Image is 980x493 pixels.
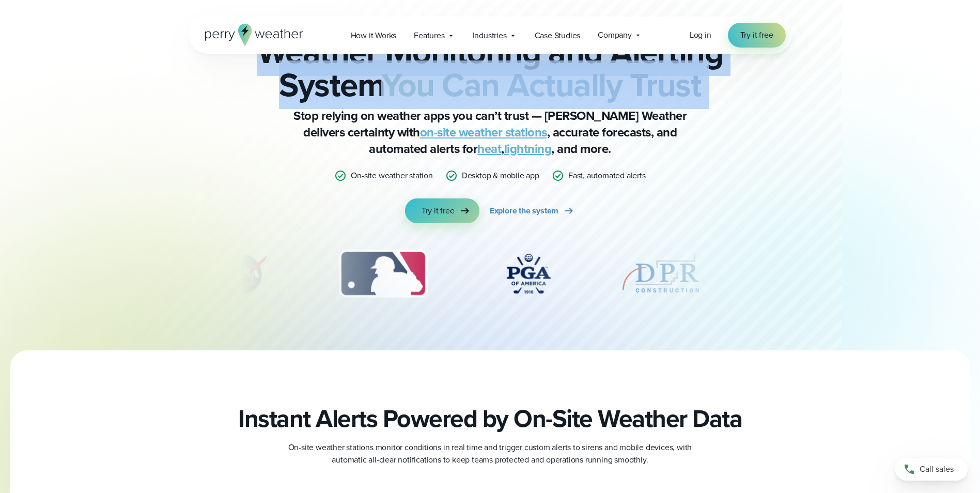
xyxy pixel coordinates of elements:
[728,23,786,48] a: Try it free
[598,29,632,41] span: Company
[490,198,575,223] a: Explore the system
[207,248,279,300] div: 2 of 12
[240,35,740,101] h2: Weather Monitoring and Alerting System
[487,248,570,300] img: PGA.svg
[381,60,701,109] strong: You Can Actually Trust
[284,107,697,157] p: Stop relying on weather apps you can’t trust — [PERSON_NAME] Weather delivers certainty with , ac...
[504,140,552,158] a: lightning
[420,123,547,142] a: on-site weather stations
[920,463,954,475] span: Call sales
[568,170,646,182] p: Fast, automated alerts
[351,29,397,42] span: How it Works
[351,170,432,182] p: On-site weather station
[329,248,438,300] img: MLB.svg
[740,29,773,41] span: Try it free
[238,404,742,433] h2: Instant Alerts Powered by On-Site Weather Data
[619,248,702,300] img: DPR-Construction.svg
[473,29,507,42] span: Industries
[895,458,968,481] a: Call sales
[329,248,438,300] div: 3 of 12
[477,140,501,158] a: heat
[490,205,558,217] span: Explore the system
[462,170,539,182] p: Desktop & mobile app
[422,205,455,217] span: Try it free
[207,248,279,300] img: NASA.svg
[342,25,406,46] a: How it Works
[414,29,444,42] span: Features
[690,29,711,41] span: Log in
[240,248,740,305] div: slideshow
[535,29,581,42] span: Case Studies
[619,248,702,300] div: 5 of 12
[284,441,697,466] p: On-site weather stations monitor conditions in real time and trigger custom alerts to sirens and ...
[405,198,479,223] a: Try it free
[526,25,589,46] a: Case Studies
[487,248,570,300] div: 4 of 12
[690,29,711,41] a: Log in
